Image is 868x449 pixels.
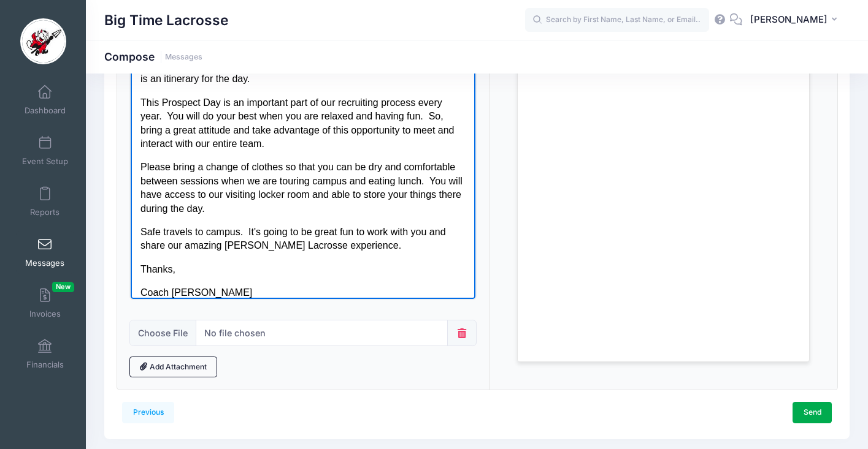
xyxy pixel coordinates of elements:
a: Dashboard [16,78,74,121]
a: Event Setup [16,129,74,172]
a: Messages [16,231,74,274]
span: Invoices [29,309,61,319]
a: Messages [165,53,202,62]
a: Financials [16,333,74,375]
p: Coach [PERSON_NAME] [10,237,336,251]
p: Safe travels to campus. It's going to be great fun to work with you and share our amazing [PERSON... [10,176,336,204]
span: New [52,282,74,292]
a: Send [793,402,832,423]
span: Dashboard [25,105,66,116]
img: Big Time Lacrosse [20,18,66,64]
a: Reports [16,180,74,223]
input: Search by First Name, Last Name, or Email... [525,8,709,32]
button: [PERSON_NAME] [742,6,850,34]
span: [PERSON_NAME] [750,13,828,26]
body: Rich Text Area. Press ALT-0 for help. [10,10,336,251]
p: We are very excited to welcome you to campus [DATE][DATE]. Attached is an itinerary for the day. [10,10,336,37]
a: Previous [122,402,174,423]
span: Messages [25,258,64,268]
p: Please bring a change of clothes so that you can be dry and comfortable between sessions when we ... [10,111,336,167]
span: Event Setup [22,156,68,167]
a: Add Attachment [129,357,218,377]
span: Financials [26,360,64,370]
iframe: Rich Text Area. Press ALT-0 for help. [131,49,476,299]
span: Reports [30,207,60,217]
a: InvoicesNew [16,282,74,325]
h1: Big Time Lacrosse [104,6,228,34]
p: This Prospect Day is an important part of our recruiting process every year. You will do your bes... [10,47,336,102]
h1: Compose [104,50,202,63]
p: Thanks, [10,214,336,227]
